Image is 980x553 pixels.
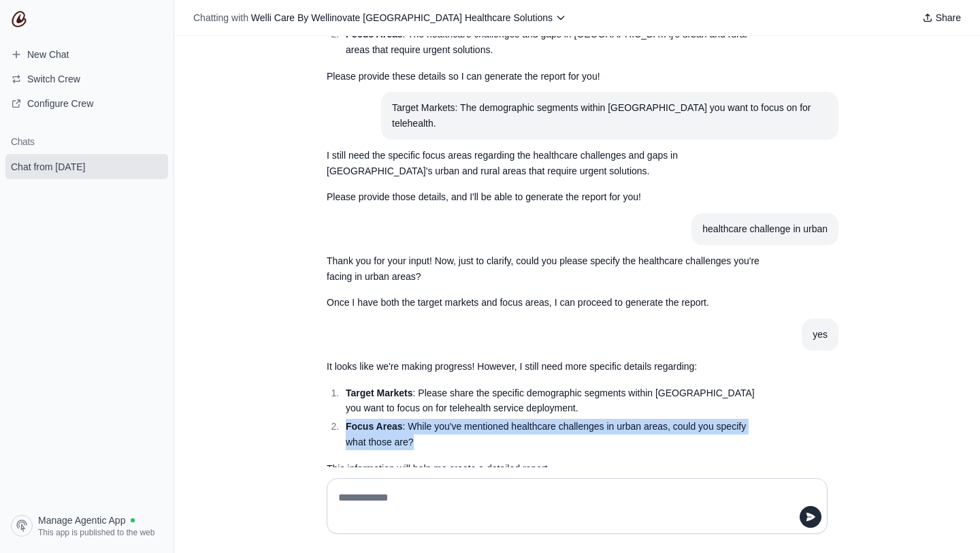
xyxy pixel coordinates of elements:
strong: Target Markets [346,388,413,398]
section: Response [316,140,773,213]
span: Manage Agentic App [38,513,125,527]
span: Switch Crew [27,72,80,86]
span: This app is published to the web [38,527,154,538]
span: Share [936,11,961,25]
p: Please provide these details so I can generate the report for you! [327,69,762,84]
span: New Chat [27,48,69,61]
button: Share [917,8,966,27]
p: I still need the specific focus areas regarding the healthcare challenges and gaps in [GEOGRAPHIC... [327,148,762,179]
p: Please provide those details, and I'll be able to generate the report for you! [327,189,762,205]
p: It looks like we're making progress! However, I still need more specific details regarding: [327,359,762,375]
section: User message [691,213,838,245]
section: Response [316,351,773,484]
li: : While you've mentioned healthcare challenges in urban areas, could you specify what those are? [342,419,762,450]
p: Once I have both the target markets and focus areas, I can proceed to generate the report. [327,295,762,311]
span: Chat from [DATE] [11,160,85,174]
li: : The healthcare challenges and gaps in [GEOGRAPHIC_DATA]'s urban and rural areas that require ur... [342,27,762,58]
a: Configure Crew [5,93,168,114]
a: New Chat [5,44,168,65]
li: : Please share the specific demographic segments within [GEOGRAPHIC_DATA] you want to focus on fo... [342,385,762,417]
img: CrewAI Logo [11,11,27,27]
span: Welli Care By Wellinovate [GEOGRAPHIC_DATA] Healthcare Solutions [251,12,553,23]
span: Configure Crew [27,97,93,110]
button: Chatting with Welli Care By Wellinovate [GEOGRAPHIC_DATA] Healthcare Solutions [188,8,572,27]
section: User message [381,92,838,140]
p: This information will help me create a detailed report. [327,461,762,477]
a: Manage Agentic App This app is published to the web [5,509,168,542]
p: Thank you for your input! Now, just to clarify, could you please specify the healthcare challenge... [327,253,762,285]
div: Target Markets: The demographic segments within [GEOGRAPHIC_DATA] you want to focus on for telehe... [392,100,828,131]
div: healthcare challenge in urban [702,221,828,237]
section: Response [316,245,773,319]
span: Chatting with [193,11,248,25]
div: yes [813,327,828,343]
a: Chat from [DATE] [5,154,168,179]
strong: Focus Areas [346,421,403,432]
section: User message [802,319,838,351]
button: Switch Crew [5,68,168,90]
